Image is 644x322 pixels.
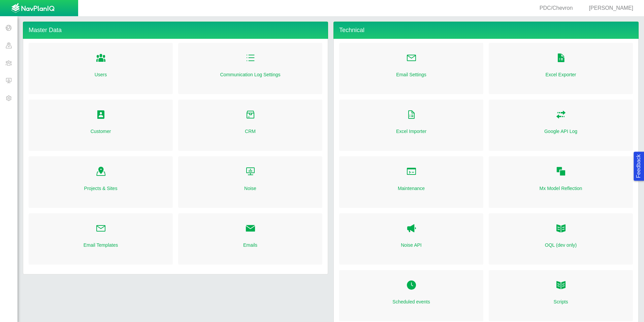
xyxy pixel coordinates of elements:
img: UrbanGroupSolutionsTheme$USG_Images$logo.png [11,3,55,14]
a: Folder Open Icon [96,221,106,236]
h4: Technical [333,22,639,39]
div: Folder Open Icon Mx Model Reflection [489,156,633,208]
a: Folder Open Icon [406,51,417,66]
a: Google API Log [544,128,577,135]
a: CRM [245,128,256,135]
a: Folder Open Icon [556,278,566,293]
a: Folder Open Icon [556,108,566,123]
a: Scripts [554,298,568,305]
div: [PERSON_NAME] [581,4,636,12]
a: Mx Model Reflection [540,185,582,192]
div: Folder Open Icon Email Templates [29,213,173,265]
a: Folder Open Icon [556,51,566,66]
a: Customer [91,128,111,135]
a: Folder Open Icon [406,108,417,123]
span: [PERSON_NAME] [589,5,633,11]
div: Folder Open Icon Customer [29,100,173,151]
div: Folder Open Icon Maintenance [339,156,483,208]
div: Folder Open Icon Email Settings [339,43,483,94]
div: Folder Open Icon Communication Log Settings [178,43,322,94]
div: Folder Open Icon Users [29,43,173,94]
a: Excel Exporter [545,71,576,78]
a: Folder Open Icon [406,278,417,293]
a: OQL (dev only) [545,242,577,248]
a: Noise API [406,221,417,236]
a: Scheduled events [392,298,430,305]
a: Folder Open Icon [96,164,106,179]
div: Folder Open Icon Google API Log [489,100,633,151]
a: Folder Open Icon [245,164,256,179]
a: OQL [556,221,566,236]
a: Folder Open Icon [245,108,256,123]
div: Folder Open Icon Excel Exporter [489,43,633,94]
button: Feedback [634,152,644,181]
div: Folder Open Icon Noise [178,156,322,208]
a: Users [95,71,107,78]
div: OQL OQL (dev only) [489,213,633,265]
div: Folder Open Icon Scripts [489,270,633,321]
div: Folder Open Icon CRM [178,100,322,151]
div: Folder Open Icon Projects & Sites [29,156,173,208]
a: Noise API [401,242,421,248]
span: PDC/Chevron [540,5,573,11]
a: Excel Importer [396,128,426,135]
a: Folder Open Icon [406,164,417,179]
div: Noise API Noise API [339,213,483,265]
a: Projects & Sites [84,185,118,192]
a: Maintenance [398,185,425,192]
a: Noise [244,185,256,192]
div: Folder Open Icon Scheduled events [339,270,483,321]
a: Folder Open Icon [96,51,106,66]
div: Folder Open Icon Emails [178,213,322,265]
a: Emails [243,242,257,248]
a: Folder Open Icon [245,221,256,236]
div: Folder Open Icon Excel Importer [339,100,483,151]
h4: Master Data [23,22,328,39]
a: Folder Open Icon [556,164,566,179]
a: Email Settings [396,71,426,78]
a: Communication Log Settings [220,71,281,78]
a: Folder Open Icon [96,108,106,123]
a: Folder Open Icon [245,51,256,66]
a: Email Templates [84,242,118,248]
